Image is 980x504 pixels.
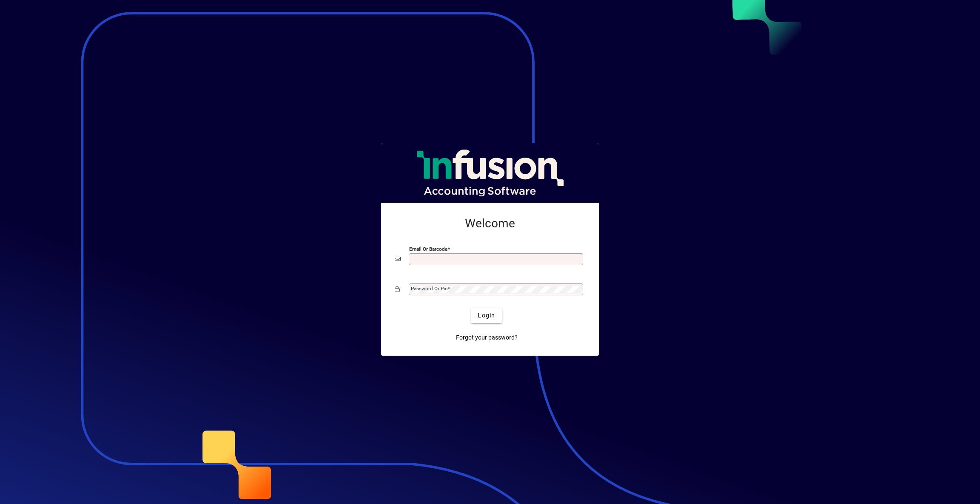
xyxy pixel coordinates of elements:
span: Login [478,311,495,320]
h2: Welcome [395,216,585,231]
a: Forgot your password? [453,330,521,345]
mat-label: Email or Barcode [409,246,447,252]
mat-label: Password or Pin [411,286,447,292]
button: Login [471,308,502,323]
span: Forgot your password? [456,333,518,342]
